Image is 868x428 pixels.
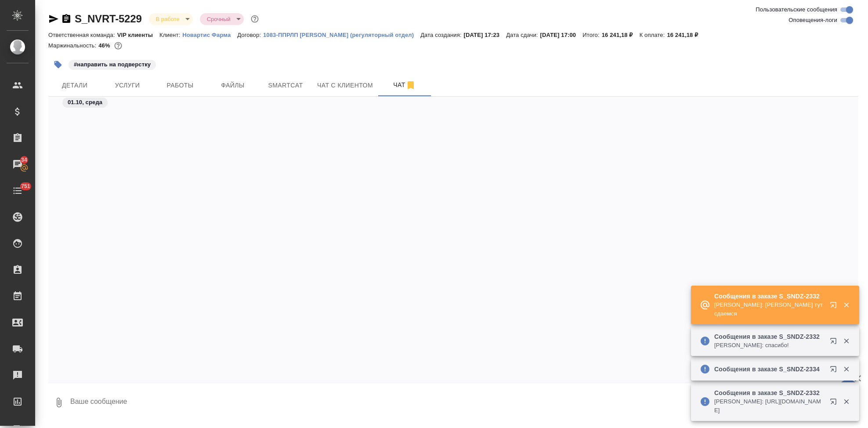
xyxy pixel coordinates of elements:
[48,14,59,24] button: Скопировать ссылку для ЯМессенджера
[159,32,182,38] p: Клиент:
[153,15,182,23] button: В работе
[825,296,846,317] button: Открыть в новой вкладке
[506,32,540,38] p: Дата сдачи:
[837,301,855,309] button: Закрыть
[825,393,846,414] button: Открыть в новой вкладке
[602,32,640,38] p: 16 241,18 ₽
[540,32,583,38] p: [DATE] 17:00
[263,31,420,38] a: 1083-ППРЛП [PERSON_NAME] (регуляторный отдел)
[714,292,824,301] p: Сообщения в заказе S_SNDZ-2332
[825,332,846,353] button: Открыть в новой вкладке
[667,32,705,38] p: 16 241,18 ₽
[48,32,117,38] p: Ответственная команда:
[48,55,68,74] button: Добавить тэг
[582,32,601,38] p: Итого:
[714,332,824,341] p: Сообщения в заказе S_SNDZ-2332
[249,13,260,25] button: Доп статусы указывают на важность/срочность заказа
[204,15,233,23] button: Срочный
[16,182,36,191] span: 751
[2,153,33,175] a: 34
[464,32,506,38] p: [DATE] 17:23
[317,80,373,91] span: Чат с клиентом
[237,32,263,38] p: Договор:
[48,42,98,49] p: Маржинальность:
[837,337,855,345] button: Закрыть
[159,80,201,91] span: Работы
[54,80,96,91] span: Детали
[714,301,824,318] p: [PERSON_NAME]: [PERSON_NAME] тут сдаемся
[200,13,244,25] div: В работе
[68,98,102,107] p: 01.10, среда
[182,31,237,38] a: Новартис Фарма
[420,32,463,38] p: Дата создания:
[714,341,824,350] p: [PERSON_NAME]: спасибо!
[16,156,33,164] span: 34
[117,32,159,38] p: VIP клиенты
[640,32,667,38] p: К оплате:
[61,14,72,24] button: Скопировать ссылку
[98,42,112,49] p: 46%
[714,388,824,397] p: Сообщения в заказе S_SNDZ-2332
[182,32,237,38] p: Новартис Фарма
[714,397,824,415] p: [PERSON_NAME]: [URL][DOMAIN_NAME]
[212,80,254,91] span: Файлы
[74,60,151,69] p: #направить на подверстку
[837,365,855,373] button: Закрыть
[149,13,193,25] div: В работе
[383,80,426,91] span: Чат
[2,180,33,202] a: 751
[756,5,837,14] span: Пользовательские сообщения
[825,360,846,381] button: Открыть в новой вкладке
[788,16,837,25] span: Оповещения-логи
[75,13,142,25] a: S_NVRT-5229
[263,32,420,38] p: 1083-ППРЛП [PERSON_NAME] (регуляторный отдел)
[106,80,148,91] span: Услуги
[837,398,855,406] button: Закрыть
[264,80,307,91] span: Smartcat
[714,365,824,374] p: Сообщения в заказе S_SNDZ-2334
